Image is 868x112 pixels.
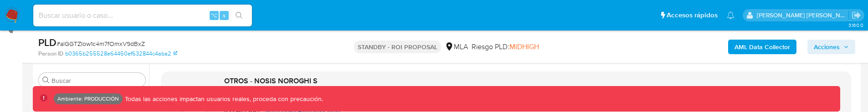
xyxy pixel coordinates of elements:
button: AML Data Collector [728,40,796,54]
b: AML Data Collector [734,40,790,54]
span: 3.160.0 [848,21,863,29]
span: ⌥ [211,11,217,20]
span: Riesgo PLD: [472,42,539,52]
span: s [223,11,226,20]
a: Salir [852,10,861,20]
button: Acciones [807,40,855,54]
button: Buscar [42,76,50,84]
button: search-icon [230,9,248,22]
p: Ambiente: PRODUCCIÓN [57,97,119,101]
a: b0365b255528e64450ef632844c4aba2 [65,50,177,58]
span: Acciones [814,40,840,54]
span: # alGGTZIow1c4m7fOmxV9dBxZ [56,39,145,48]
input: Buscar usuario o caso... [33,10,252,21]
span: OTROS - NOSIS NOROGHI S [224,76,318,86]
input: Buscar [51,76,142,85]
p: Todas las acciones impactan usuarios reales, proceda con precaución. [123,95,323,103]
div: MLA [445,42,468,52]
span: Accesos rápidos [667,10,718,20]
b: Person ID [38,50,63,58]
b: PLD [38,35,56,50]
p: STANDBY - ROI PROPOSAL [354,41,441,53]
a: Notificaciones [727,11,734,19]
span: MIDHIGH [509,41,539,52]
p: omar.guzman@mercadolibre.com.co [757,11,849,20]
